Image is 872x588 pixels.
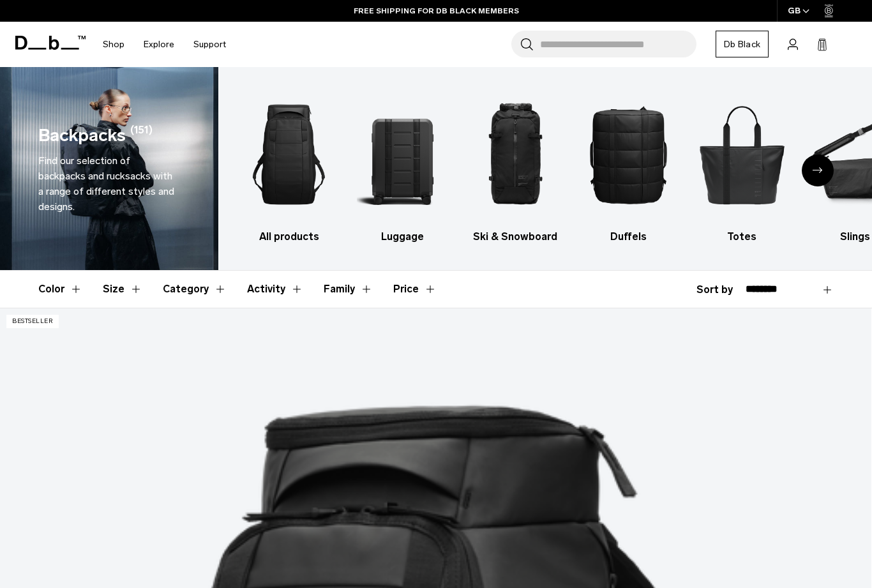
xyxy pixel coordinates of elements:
[103,271,142,308] button: Toggle Filter
[696,86,787,245] li: 5 / 10
[130,123,153,149] span: (151)
[583,86,674,223] img: Db
[583,229,674,245] h3: Duffels
[583,86,674,245] a: Db Duffels
[244,86,335,245] a: Db All products
[144,22,174,67] a: Explore
[470,86,560,245] li: 3 / 10
[38,271,82,308] button: Toggle Filter
[163,271,227,308] button: Toggle Filter
[470,86,560,223] img: Db
[244,229,335,245] h3: All products
[470,86,560,245] a: Db Ski & Snowboard
[244,86,335,223] img: Db
[6,315,59,328] p: Bestseller
[357,86,447,223] img: Db
[357,86,447,245] a: Db Luggage
[696,229,787,245] h3: Totes
[324,271,373,308] button: Toggle Filter
[38,123,126,149] h1: Backpacks
[93,22,236,67] nav: Main Navigation
[357,86,447,245] li: 2 / 10
[802,155,834,186] div: Next slide
[470,229,560,245] h3: Ski & Snowboard
[354,5,519,17] a: FREE SHIPPING FOR DB BLACK MEMBERS
[696,86,787,223] img: Db
[583,86,674,245] li: 4 / 10
[244,86,335,245] li: 1 / 10
[103,22,124,67] a: Shop
[357,229,447,245] h3: Luggage
[393,271,437,308] button: Toggle Price
[696,86,787,245] a: Db Totes
[716,31,769,57] a: Db Black
[38,155,174,213] span: Find our selection of backpacks and rucksacks with a range of different styles and designs.
[247,271,303,308] button: Toggle Filter
[193,22,226,67] a: Support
